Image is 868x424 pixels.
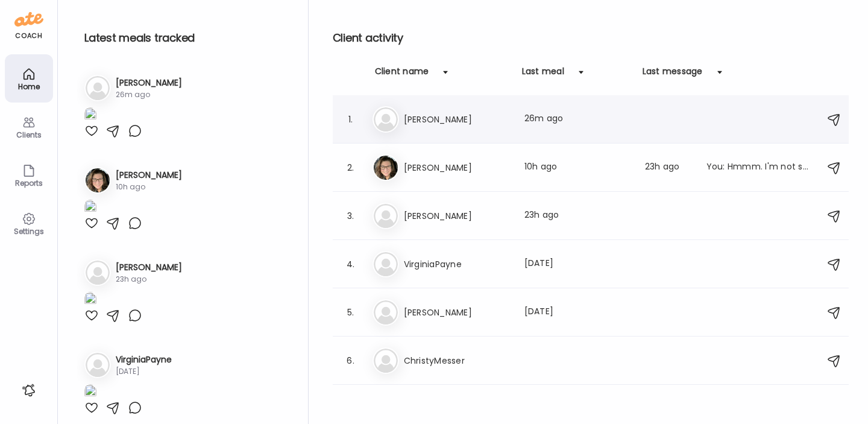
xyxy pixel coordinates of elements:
[374,300,398,324] img: bg-avatar-default.svg
[524,112,631,127] div: 26m ago
[374,156,398,180] img: avatars%2FOEo1pt2Awdddw3GMlk10IIzCNdK2
[404,160,510,175] h3: [PERSON_NAME]
[404,112,510,127] h3: [PERSON_NAME]
[374,252,398,276] img: bg-avatar-default.svg
[116,366,172,377] div: [DATE]
[404,257,510,271] h3: VirginiaPayne
[344,209,358,223] div: 3.
[375,65,429,84] div: Client name
[116,182,182,192] div: 10h ago
[116,261,182,274] h3: [PERSON_NAME]
[86,76,110,100] img: bg-avatar-default.svg
[116,89,182,100] div: 26m ago
[524,160,631,175] div: 10h ago
[84,107,96,124] img: images%2FtU2rIQT1vshHhzrP1xmfXRrpN1B3%2FklUOcWNgXiW70fyienYr%2Fge2DyaYuwfQxcFWVPwOY_1080
[15,31,42,41] div: coach
[116,353,172,366] h3: VirginiaPayne
[404,209,510,223] h3: [PERSON_NAME]
[643,65,703,84] div: Last message
[524,305,631,320] div: [DATE]
[404,353,510,368] h3: ChristyMesser
[344,112,358,127] div: 1.
[84,292,96,308] img: images%2FNUTMcWQApjccYHPmn3cpE7sLAGe2%2Fqm8NIzXK1EdGbWjV7P3G%2F0VFJ1L904pCtu7DlZ8cl_1080
[404,305,510,320] h3: [PERSON_NAME]
[374,107,398,131] img: bg-avatar-default.svg
[7,83,51,90] div: Home
[14,10,43,29] img: ate
[524,257,631,271] div: [DATE]
[84,384,96,400] img: images%2FtwwEZewh8KdZExLleC1STZLIVy23%2FeDeCBkf6BUrzfnQce2zy%2FUkDrE0PiKfNjnHZyQYh3_1080
[84,29,289,47] h2: Latest meals tracked
[84,200,96,216] img: images%2FOEo1pt2Awdddw3GMlk10IIzCNdK2%2FtoNZ0YOJ1UsCRaXschA7%2FVWbTIX6EPaZKyxzCEIkV_1080
[116,274,182,285] div: 23h ago
[344,257,358,271] div: 4.
[116,169,182,182] h3: [PERSON_NAME]
[7,227,51,235] div: Settings
[374,349,398,373] img: bg-avatar-default.svg
[524,209,631,223] div: 23h ago
[344,353,358,368] div: 6.
[374,204,398,228] img: bg-avatar-default.svg
[344,305,358,320] div: 5.
[116,77,182,89] h3: [PERSON_NAME]
[86,261,110,285] img: bg-avatar-default.svg
[333,29,849,47] h2: Client activity
[7,131,51,139] div: Clients
[522,65,564,84] div: Last meal
[344,160,358,175] div: 2.
[86,353,110,377] img: bg-avatar-default.svg
[7,179,51,187] div: Reports
[645,160,692,175] div: 23h ago
[706,160,813,175] div: You: Hmmm. I'm not sure. We can troubleshoot that [DATE] when you come in!
[86,168,110,192] img: avatars%2FOEo1pt2Awdddw3GMlk10IIzCNdK2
